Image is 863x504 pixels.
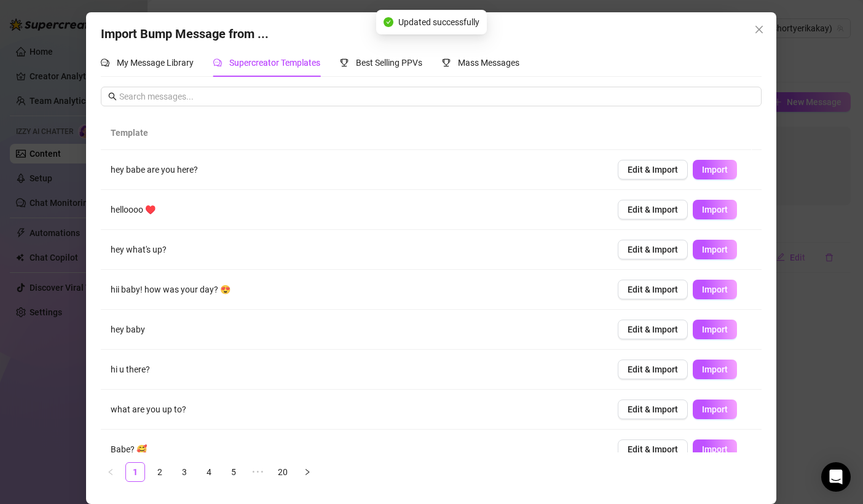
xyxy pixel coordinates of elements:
[628,364,679,374] span: Edit & Import
[693,439,738,459] button: Import
[703,285,728,294] span: Import
[703,444,728,454] span: Import
[628,205,679,215] span: Edit & Import
[200,463,218,481] a: 4
[750,25,770,34] span: Close
[175,462,194,482] li: 3
[628,165,679,175] span: Edit & Import
[703,205,728,215] span: Import
[821,462,851,492] div: Open Intercom Messenger
[693,200,738,219] button: Import
[107,468,114,476] span: left
[119,90,754,103] input: Search messages...
[618,200,688,219] button: Edit & Import
[618,360,688,379] button: Edit & Import
[101,462,120,482] button: left
[693,320,738,339] button: Import
[458,58,519,68] span: Mass Messages
[101,230,608,270] td: hey what's up?
[274,463,292,481] a: 20
[755,25,765,34] span: close
[693,240,738,259] button: Import
[750,20,770,39] button: Close
[101,26,269,41] span: Import Bump Message from ...
[703,165,728,175] span: Import
[101,390,608,430] td: what are you up to?
[101,270,608,310] td: hii baby! how was your day? 😍
[298,462,317,482] li: Next Page
[126,463,144,481] a: 1
[628,404,679,414] span: Edit & Import
[693,360,738,379] button: Import
[273,462,293,482] li: 20
[618,160,688,179] button: Edit & Import
[248,462,268,482] li: Next 5 Pages
[703,245,728,254] span: Import
[618,320,688,339] button: Edit & Import
[703,364,728,374] span: Import
[229,58,320,68] span: Supercreator Templates
[340,58,349,67] span: trophy
[618,280,688,299] button: Edit & Import
[703,404,728,414] span: Import
[175,463,194,481] a: 3
[224,463,243,481] a: 5
[298,462,317,482] button: right
[199,462,219,482] li: 4
[248,462,268,482] span: •••
[101,350,608,390] td: hi u there?
[101,310,608,350] td: hey baby
[151,463,169,481] a: 2
[150,462,170,482] li: 2
[213,58,222,67] span: comment
[618,240,688,259] button: Edit & Import
[101,190,608,230] td: helloooo ♥️
[101,58,109,67] span: comment
[117,58,194,68] span: My Message Library
[101,150,608,190] td: hey babe are you here?
[101,116,598,150] th: Template
[356,58,422,68] span: Best Selling PPVs
[628,325,679,334] span: Edit & Import
[442,58,451,67] span: trophy
[628,444,679,454] span: Edit & Import
[693,160,738,179] button: Import
[618,400,688,419] button: Edit & Import
[703,325,728,334] span: Import
[101,462,120,482] li: Previous Page
[628,285,679,294] span: Edit & Import
[224,462,243,482] li: 5
[618,439,688,459] button: Edit & Import
[101,430,608,470] td: Babe? 🥰
[108,92,117,101] span: search
[125,462,145,482] li: 1
[304,468,311,476] span: right
[693,400,738,419] button: Import
[693,280,738,299] button: Import
[384,17,393,27] span: check-circle
[628,245,679,254] span: Edit & Import
[398,15,479,29] span: Updated successfully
